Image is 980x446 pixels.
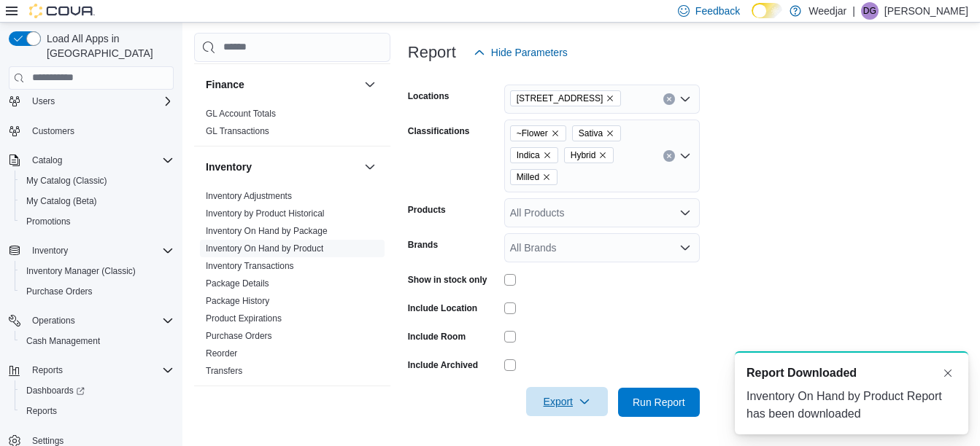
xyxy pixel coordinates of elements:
[206,77,244,92] h3: Finance
[663,150,675,162] button: Clear input
[746,364,957,382] div: Notification
[633,395,685,410] span: Run Report
[206,243,323,254] a: Inventory On Hand by Product
[26,312,174,329] span: Operations
[206,331,272,341] a: Purchase Orders
[41,31,174,60] span: Load All Apps in [GEOGRAPHIC_DATA]
[15,191,180,211] button: My Catalog (Beta)
[679,93,691,105] button: Open list of options
[606,129,614,138] button: Remove Sativa from selection in this group
[32,364,63,376] span: Reports
[861,2,879,20] div: Dhruv Gambhir
[408,90,450,102] label: Locations
[26,361,174,379] span: Reports
[26,93,174,110] span: Users
[526,387,608,416] button: Export
[15,401,180,421] button: Reports
[491,45,568,60] span: Hide Parameters
[26,175,107,187] span: My Catalog (Classic)
[26,195,97,207] span: My Catalog (Beta)
[194,105,390,146] div: Finance
[3,91,180,111] button: Users
[26,405,57,417] span: Reports
[20,332,106,350] a: Cash Management
[206,160,358,174] button: Inventory
[15,211,180,232] button: Promotions
[15,380,180,401] a: Dashboards
[26,265,136,277] span: Inventory Manager (Classic)
[206,125,269,137] span: GL Transactions
[408,331,466,343] label: Include Room
[408,302,477,314] label: Include Location
[663,93,675,105] button: Clear input
[606,94,614,103] button: Remove 355 Oakwood Ave from selection in this group
[26,242,174,259] span: Inventory
[20,262,142,280] a: Inventory Manager (Classic)
[206,208,325,219] span: Inventory by Product Historical
[26,335,100,347] span: Cash Management
[206,295,269,307] span: Package History
[884,2,968,20] p: [PERSON_NAME]
[15,171,180,191] button: My Catalog (Classic)
[26,286,93,297] span: Purchase Orders
[20,262,174,280] span: Inventory Manager (Classic)
[408,204,446,216] label: Products
[206,313,282,324] a: Product Expirations
[206,278,269,289] span: Package Details
[679,207,691,219] button: Open list of options
[20,172,174,189] span: My Catalog (Classic)
[206,243,323,254] span: Inventory On Hand by Product
[20,382,90,399] a: Dashboards
[571,148,596,163] span: Hybrid
[752,3,782,18] input: Dark Mode
[206,365,242,377] span: Transfers
[510,125,566,141] span: ~Flower
[679,242,691,254] button: Open list of options
[3,150,180,171] button: Catalog
[20,382,174,399] span: Dashboards
[468,38,574,67] button: Hide Parameters
[206,191,292,201] a: Inventory Adjustments
[20,213,77,230] a: Promotions
[863,2,876,20] span: DG
[3,240,180,261] button: Inventory
[29,4,95,18] img: Cova
[26,152,68,169] button: Catalog
[679,150,691,162] button: Open list of options
[572,125,621,141] span: Sativa
[20,283,99,300] a: Purchase Orders
[206,278,269,289] a: Package Details
[206,226,328,236] a: Inventory On Hand by Package
[26,385,85,396] span: Dashboards
[206,126,269,136] a: GL Transactions
[20,192,174,210] span: My Catalog (Beta)
[517,126,548,141] span: ~Flower
[206,108,276,120] span: GL Account Totals
[542,173,551,181] button: Remove Milled from selection in this group
[408,239,438,251] label: Brands
[206,261,294,271] a: Inventory Transactions
[26,122,80,140] a: Customers
[15,331,180,351] button: Cash Management
[746,388,957,423] div: Inventory On Hand by Product Report has been downloaded
[939,364,957,382] button: Dismiss toast
[20,213,174,230] span: Promotions
[206,77,358,92] button: Finance
[15,261,180,281] button: Inventory Manager (Classic)
[3,360,180,380] button: Reports
[852,2,855,20] p: |
[206,109,276,119] a: GL Account Totals
[752,18,752,19] span: Dark Mode
[32,245,68,257] span: Inventory
[408,125,470,137] label: Classifications
[206,296,269,306] a: Package History
[20,283,174,300] span: Purchase Orders
[408,274,487,286] label: Show in stock only
[543,151,552,160] button: Remove Indica from selection in this group
[206,225,328,237] span: Inventory On Hand by Package
[695,4,740,18] span: Feedback
[579,126,603,141] span: Sativa
[517,91,603,106] span: [STREET_ADDRESS]
[551,129,560,138] button: Remove ~Flower from selection in this group
[26,216,71,227] span: Promotions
